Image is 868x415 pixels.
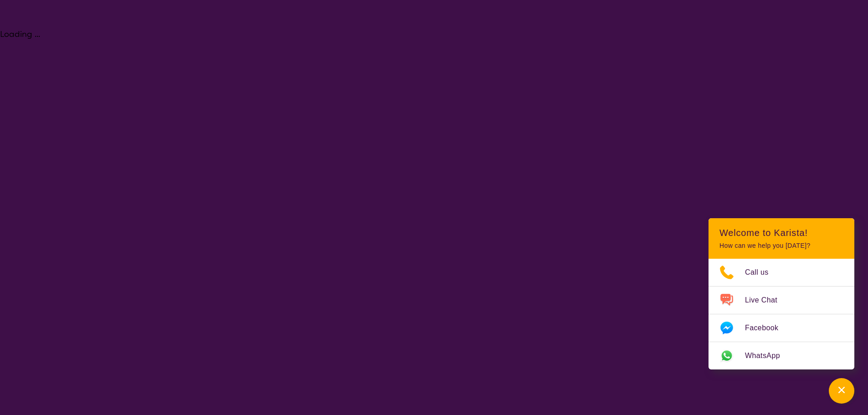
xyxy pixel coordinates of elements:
span: WhatsApp [745,349,791,363]
div: Channel Menu [709,218,854,369]
a: Web link opens in a new tab. [709,342,854,369]
h2: Welcome to Karista! [719,227,843,238]
span: Call us [745,266,780,279]
p: How can we help you [DATE]? [719,242,843,250]
button: Channel Menu [829,378,854,404]
span: Facebook [745,321,789,335]
ul: Choose channel [709,259,854,369]
span: Live Chat [745,293,788,307]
